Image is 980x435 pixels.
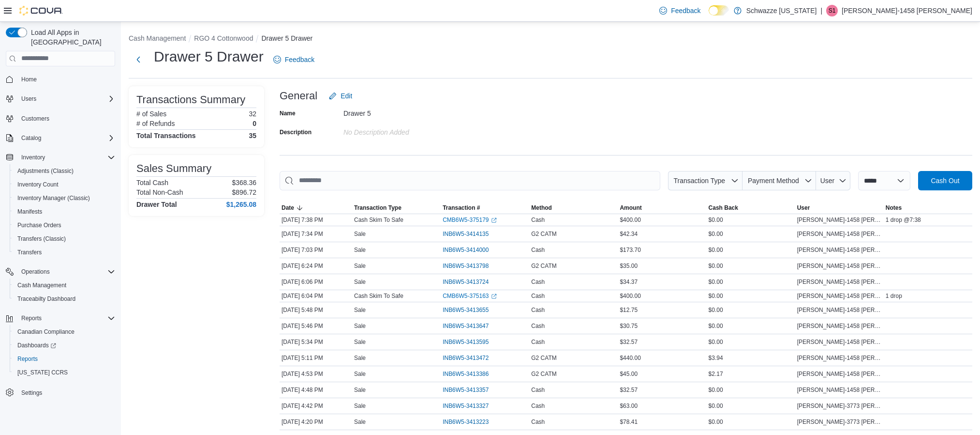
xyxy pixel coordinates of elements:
a: Transfers [14,247,45,258]
p: Sale [354,322,366,330]
span: Manifests [14,206,115,217]
span: Cash [531,322,545,330]
div: [DATE] 5:11 PM [280,352,352,364]
nav: Complex example [6,68,115,425]
span: Operations [17,266,115,278]
div: Drawer 5 [343,106,473,117]
div: [DATE] 5:48 PM [280,304,352,316]
span: User [797,204,810,212]
button: Cash Management [129,34,186,42]
span: Transfers [17,249,42,256]
div: $0.00 [707,304,795,316]
span: G2 CATM [531,262,556,270]
svg: External link [491,217,497,223]
span: Cash [531,278,545,286]
span: Inventory Count [17,181,59,188]
button: Operations [2,265,119,279]
a: Inventory Count [14,179,62,190]
span: [PERSON_NAME]-1458 [PERSON_NAME] [797,262,882,270]
span: $400.00 [620,292,640,300]
span: Cash [531,292,545,300]
button: Transaction Type [668,171,742,190]
span: [PERSON_NAME]-1458 [PERSON_NAME] [797,386,882,394]
a: Inventory Manager (Classic) [14,192,94,204]
span: [PERSON_NAME]-1458 [PERSON_NAME] [797,216,882,224]
button: Users [2,92,119,106]
button: Next [129,50,148,69]
span: Transaction Type [354,204,401,212]
span: Inventory Count [14,179,115,190]
span: Feedback [671,6,700,16]
h6: # of Sales [136,110,166,118]
button: Users [17,93,40,105]
p: $896.72 [232,188,256,196]
span: Inventory Manager (Classic) [14,192,115,204]
a: Home [17,74,41,85]
span: $34.37 [620,278,638,286]
span: G2 CATM [531,230,556,238]
h3: Transactions Summary [136,94,245,106]
button: Transaction Type [352,202,441,214]
span: Adjustments (Classic) [17,167,74,175]
span: INB6W5-3413798 [443,262,489,270]
span: Transfers (Classic) [14,233,115,245]
span: INB6W5-3413647 [443,322,489,330]
span: Cash [531,306,545,314]
span: Adjustments (Classic) [14,165,115,177]
span: INB6W5-3413655 [443,306,489,314]
p: Sale [354,246,366,254]
span: Users [21,95,36,103]
p: | [820,5,822,16]
button: Inventory [17,152,49,163]
span: Cash [531,338,545,346]
button: Payment Method [742,171,816,190]
span: Inventory [21,154,45,161]
div: $0.00 [707,260,795,272]
div: $0.00 [707,228,795,240]
button: Cash Back [707,202,795,214]
span: [PERSON_NAME]-1458 [PERSON_NAME] [797,292,882,300]
p: Sale [354,338,366,346]
span: Amount [620,204,641,212]
span: $35.00 [620,262,638,270]
button: Notes [884,202,972,214]
span: Load All Apps in [GEOGRAPHIC_DATA] [27,28,115,47]
button: Catalog [2,131,119,145]
a: Customers [17,113,53,124]
button: User [816,171,850,190]
p: Sale [354,230,366,238]
div: $3.94 [707,352,795,364]
h3: Sales Summary [136,163,211,174]
button: Inventory Count [10,178,119,191]
span: Reports [17,355,38,363]
span: INB6W5-3413386 [443,370,489,378]
span: User [820,177,835,185]
button: Reports [2,311,119,325]
span: Cash Back [709,204,738,212]
span: [PERSON_NAME]-1458 [PERSON_NAME] [797,322,882,330]
a: Purchase Orders [14,219,65,231]
span: Settings [21,389,42,397]
h4: Total Transactions [136,132,196,140]
span: Inventory Manager (Classic) [17,194,90,202]
button: INB6W5-3413798 [443,260,498,272]
div: $0.00 [707,336,795,348]
span: Manifests [17,208,42,216]
a: Feedback [655,1,704,20]
a: CMB6W5-375163External link [443,292,496,300]
button: Cash Management [10,279,119,292]
p: 0 [252,120,256,127]
span: $63.00 [620,402,638,410]
button: Canadian Compliance [10,325,119,339]
nav: An example of EuiBreadcrumbs [129,33,972,45]
span: $12.75 [620,306,638,314]
span: Cash Management [17,281,66,289]
span: Transfers (Classic) [17,235,66,243]
div: $0.00 [707,416,795,428]
span: Home [17,73,115,85]
p: Sale [354,386,366,394]
div: [DATE] 7:38 PM [280,214,352,226]
button: INB6W5-3413647 [443,320,498,332]
button: Catalog [17,132,45,144]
